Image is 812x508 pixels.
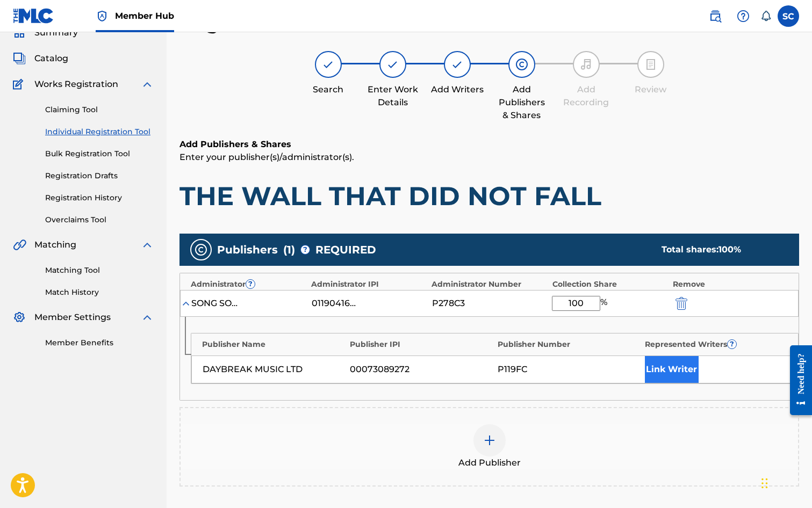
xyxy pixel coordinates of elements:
div: Publisher Number [498,339,640,350]
span: Matching [34,238,76,251]
div: Search [301,83,355,96]
img: expand [141,78,154,91]
img: Member Settings [13,311,26,324]
iframe: Resource Center [782,337,812,423]
img: expand [141,238,154,251]
div: Add Recording [559,83,613,109]
span: ? [246,280,255,288]
a: Individual Registration Tool [45,126,154,137]
span: Add Publisher [458,456,521,469]
div: Administrator [191,279,306,290]
span: ? [728,340,736,349]
img: step indicator icon for Add Writers [451,58,464,71]
img: step indicator icon for Enter Work Details [386,58,399,71]
img: step indicator icon for Add Recording [580,58,593,71]
a: Registration History [45,192,154,204]
div: P119FC [498,363,639,376]
img: expand [141,311,154,324]
img: expand-cell-toggle [181,298,191,309]
div: Administrator IPI [311,279,426,290]
span: Summary [34,26,78,39]
span: % [600,296,610,311]
div: DAYBREAK MUSIC LTD [203,363,344,376]
a: Bulk Registration Tool [45,148,154,159]
img: step indicator icon for Search [322,58,335,71]
span: Member Hub [115,10,174,22]
h6: Add Publishers & Shares [179,138,799,151]
div: Enter Work Details [366,83,420,109]
span: Publishers [217,242,278,258]
div: Add Publishers & Shares [495,83,549,122]
a: Overclaims Tool [45,214,154,226]
span: Member Settings [34,311,111,324]
div: Drag [761,467,768,499]
img: Summary [13,26,26,39]
div: Review [624,83,678,96]
a: Match History [45,287,154,298]
a: SummarySummary [13,26,78,39]
div: Administrator Number [432,279,547,290]
a: Claiming Tool [45,104,154,115]
iframe: Chat Widget [758,456,812,508]
div: Publisher IPI [350,339,492,350]
div: Help [732,5,754,27]
img: Matching [13,238,26,251]
img: Catalog [13,52,26,65]
img: Top Rightsholder [96,10,109,23]
span: 100 % [718,244,741,255]
div: User Menu [778,5,799,27]
a: Matching Tool [45,265,154,276]
span: ( 1 ) [283,242,295,258]
p: Enter your publisher(s)/administrator(s). [179,151,799,164]
img: step indicator icon for Add Publishers & Shares [515,58,528,71]
div: Notifications [760,11,771,21]
a: Registration Drafts [45,170,154,182]
img: 12a2ab48e56ec057fbd8.svg [676,297,687,310]
button: Link Writer [645,356,699,383]
div: 00073089272 [350,363,492,376]
a: Public Search [705,5,726,27]
div: Total shares: [662,243,778,256]
img: step indicator icon for Review [644,58,657,71]
img: help [737,10,750,23]
img: publishers [195,243,207,256]
div: Add Writers [430,83,484,96]
img: MLC Logo [13,8,54,24]
span: Catalog [34,52,68,65]
div: Collection Share [552,279,667,290]
div: Represented Writers [645,339,787,350]
img: search [709,10,722,23]
img: Works Registration [13,78,27,91]
div: Remove [673,279,788,290]
a: CatalogCatalog [13,52,68,65]
span: REQUIRED [315,242,376,258]
h1: THE WALL THAT DID NOT FALL [179,180,799,212]
span: ? [301,245,310,254]
img: add [483,434,496,447]
div: Publisher Name [202,339,344,350]
a: Member Benefits [45,337,154,349]
span: Works Registration [34,78,118,91]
